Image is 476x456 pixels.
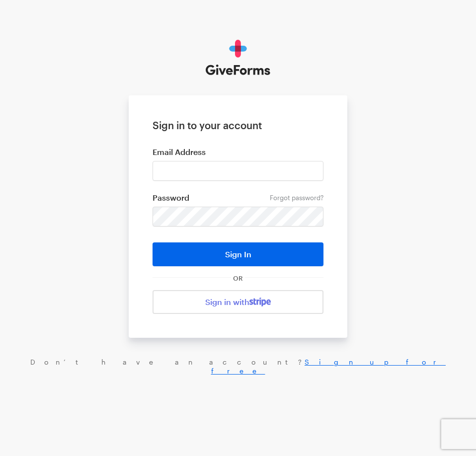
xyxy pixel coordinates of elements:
span: OR [231,274,245,282]
label: Email Address [153,147,323,157]
a: Sign in with [153,290,323,314]
button: Sign In [153,242,323,266]
img: GiveForms [206,40,271,76]
a: Forgot password? [270,194,323,202]
img: stripe-07469f1003232ad58a8838275b02f7af1ac9ba95304e10fa954b414cd571f63b.svg [249,298,271,306]
label: Password [153,193,323,203]
div: Don’t have an account? [10,358,466,375]
a: Sign up for free [211,358,446,375]
h1: Sign in to your account [153,119,323,131]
